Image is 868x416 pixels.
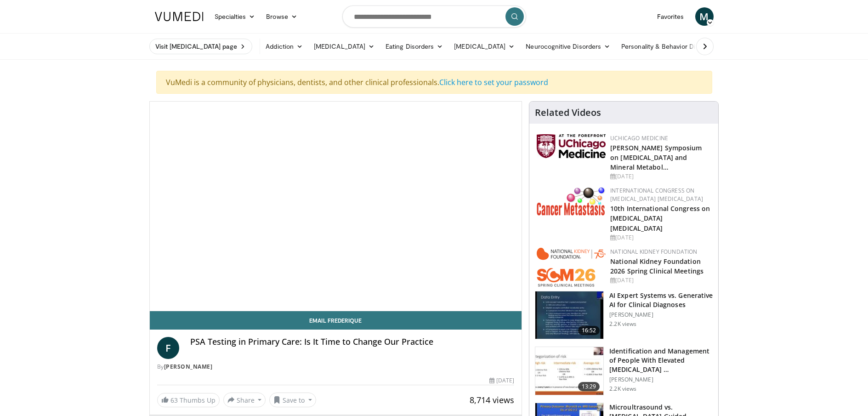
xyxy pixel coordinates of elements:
[609,385,636,393] p: 2.2K views
[157,393,220,407] a: 63 Thumbs Up
[269,393,316,407] button: Save to
[470,394,514,405] span: 8,714 views
[209,7,261,26] a: Specialties
[164,363,213,370] a: [PERSON_NAME]
[535,347,713,395] a: 13:29 Identification and Management of People With Elevated [MEDICAL_DATA] … [PERSON_NAME] 2.2K v...
[609,311,713,319] p: [PERSON_NAME]
[448,37,520,56] a: [MEDICAL_DATA]
[578,326,600,335] span: 16:52
[610,204,710,232] a: 10th International Congress on [MEDICAL_DATA] [MEDICAL_DATA]
[609,320,636,328] p: 2.2K views
[380,37,448,56] a: Eating Disorders
[578,382,600,391] span: 13:29
[610,187,703,203] a: International Congress on [MEDICAL_DATA] [MEDICAL_DATA]
[535,291,603,339] img: 1bf82db2-8afa-4218-83ea-e842702db1c4.150x105_q85_crop-smart_upscale.jpg
[537,187,606,216] img: 6ff8bc22-9509-4454-a4f8-ac79dd3b8976.png.150x105_q85_autocrop_double_scale_upscale_version-0.2.png
[155,12,204,21] img: VuMedi Logo
[610,276,711,285] div: [DATE]
[149,39,253,54] a: Visit [MEDICAL_DATA] page
[535,291,713,340] a: 16:52 AI Expert Systems vs. Generative AI for Clinical Diagnoses [PERSON_NAME] 2.2K views
[652,7,690,26] a: Favorites
[609,376,713,383] p: [PERSON_NAME]
[342,6,526,28] input: Search topics, interventions
[610,248,697,256] a: National Kidney Foundation
[223,393,266,407] button: Share
[439,77,548,87] a: Click here to set your password
[537,134,606,158] img: 5f87bdfb-7fdf-48f0-85f3-b6bcda6427bf.jpg.150x105_q85_autocrop_double_scale_upscale_version-0.2.jpg
[190,337,515,347] h4: PSA Testing in Primary Care: Is It Time to Change Our Practice
[535,347,603,395] img: f3e414da-7d1c-4e07-9ec1-229507e9276d.150x105_q85_crop-smart_upscale.jpg
[150,102,522,311] video-js: Video Player
[489,376,514,385] div: [DATE]
[610,234,711,242] div: [DATE]
[610,143,702,171] a: [PERSON_NAME] Symposium on [MEDICAL_DATA] and Mineral Metabol…
[616,37,732,56] a: Personality & Behavior Disorders
[260,37,308,56] a: Addiction
[610,257,703,275] a: National Kidney Foundation 2026 Spring Clinical Meetings
[537,248,606,287] img: 79503c0a-d5ce-4e31-88bd-91ebf3c563fb.png.150x105_q85_autocrop_double_scale_upscale_version-0.2.png
[610,172,711,181] div: [DATE]
[520,37,616,56] a: Neurocognitive Disorders
[150,311,522,330] a: Email Frederique
[261,7,303,26] a: Browse
[610,134,668,142] a: UChicago Medicine
[170,396,178,405] span: 63
[308,37,380,56] a: [MEDICAL_DATA]
[609,347,713,374] h3: Identification and Management of People With Elevated [MEDICAL_DATA] …
[156,71,712,94] div: VuMedi is a community of physicians, dentists, and other clinical professionals.
[609,291,713,309] h3: AI Expert Systems vs. Generative AI for Clinical Diagnoses
[695,7,714,26] a: M
[535,107,601,118] h4: Related Videos
[157,363,515,371] div: By
[157,337,179,359] a: F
